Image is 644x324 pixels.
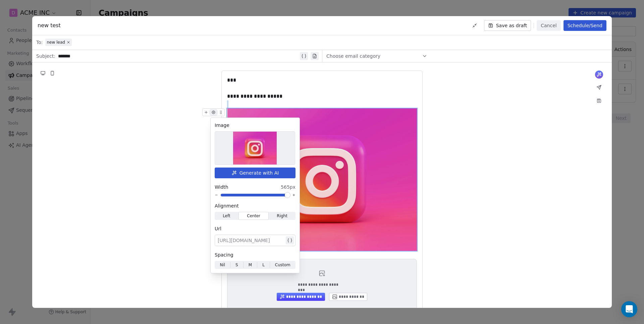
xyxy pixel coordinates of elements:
[47,40,65,45] span: new lead
[38,21,61,30] span: new test
[36,39,43,46] span: To:
[215,122,229,129] span: Image
[215,184,228,190] span: Width
[235,262,238,268] span: S
[484,20,531,31] button: Save as draft
[220,262,225,268] span: Nil
[275,262,290,268] span: Custom
[262,262,265,268] span: L
[249,262,252,268] span: M
[215,251,233,258] span: Spacing
[537,20,560,31] button: Cancel
[36,53,55,61] span: Subject:
[215,202,239,209] span: Alignment
[215,225,221,232] span: Url
[281,184,296,190] span: 565px
[277,213,287,219] span: Right
[326,53,380,59] span: Choose email category
[215,168,296,178] button: Generate with AI
[233,132,277,165] img: Selected image
[223,213,230,219] span: Left
[563,20,606,31] button: Schedule/Send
